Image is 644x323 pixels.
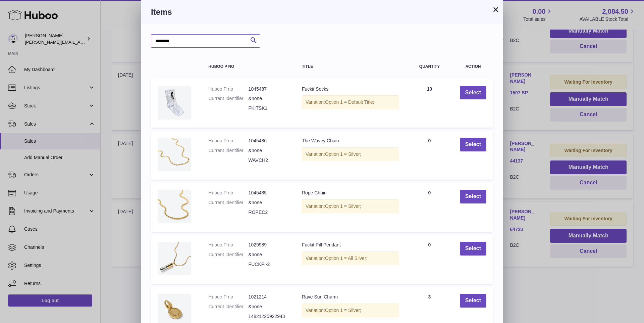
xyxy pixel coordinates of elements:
dd: ROPEC2 [249,209,288,216]
span: Option 1 = Silver; [325,151,361,157]
span: Option 1 = Silver; [325,308,361,313]
dt: Current Identifier [208,147,248,154]
dd: 14821225922943 [249,313,288,320]
td: 0 [406,131,453,180]
span: Option 1 = All Silver; [325,256,367,261]
dt: Huboo P no [208,138,248,144]
div: Rope Chain [302,190,399,196]
dd: &none [249,199,288,206]
div: Variation: [302,251,399,265]
h3: Items [151,7,493,17]
button: Select [460,294,486,308]
th: Action [453,58,493,76]
button: Select [460,242,486,256]
dt: Huboo P no [208,242,248,248]
dd: 1045486 [249,138,288,144]
td: 0 [406,235,453,284]
dd: &none [249,251,288,258]
dd: &none [249,304,288,310]
dt: Huboo P no [208,294,248,300]
th: Huboo P no [202,58,295,76]
dd: FUCKPI-2 [249,261,288,268]
dd: 1045487 [249,86,288,92]
dd: &none [249,147,288,154]
button: Select [460,86,486,100]
div: Variation: [302,95,399,109]
img: The Wavey Chain [158,138,191,171]
img: Fuckit Socks [158,86,191,120]
dd: &none [249,95,288,102]
dd: 1021214 [249,294,288,300]
dt: Current Identifier [208,304,248,310]
th: Title [295,58,406,76]
div: Rave Sun Charm [302,294,399,300]
div: The Wavey Chain [302,138,399,144]
button: Select [460,138,486,151]
div: Fuckit Pill Pendant [302,242,399,248]
div: Variation: [302,304,399,317]
dt: Huboo P no [208,190,248,196]
dt: Current Identifier [208,95,248,102]
div: Variation: [302,199,399,213]
dt: Current Identifier [208,199,248,206]
dd: 1045485 [249,190,288,196]
td: 10 [406,79,453,128]
dd: WAVCH2 [249,157,288,164]
td: 0 [406,183,453,232]
span: Option 1 = Silver; [325,203,361,209]
button: Select [460,190,486,203]
div: Fuckit Socks [302,86,399,92]
dd: FKITSK1 [249,105,288,111]
dt: Huboo P no [208,86,248,92]
button: × [492,5,500,13]
dt: Current Identifier [208,251,248,258]
span: Option 1 = Default Title; [325,99,374,105]
dd: 1029989 [249,242,288,248]
div: Variation: [302,147,399,161]
th: Quantity [406,58,453,76]
img: Rope Chain [158,190,191,223]
img: Fuckit Pill Pendant [158,242,191,275]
